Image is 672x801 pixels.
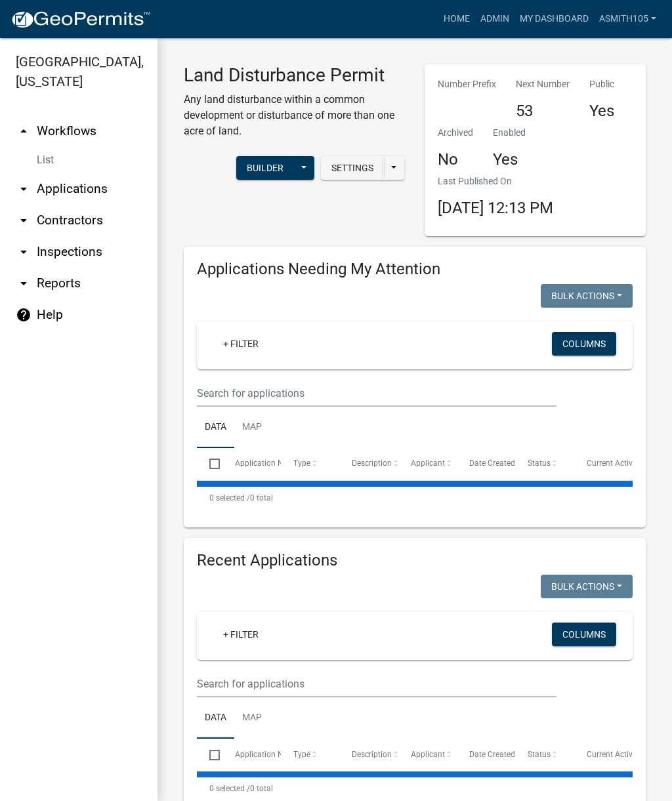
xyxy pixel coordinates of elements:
a: Data [197,407,234,449]
h4: 53 [516,102,570,121]
datatable-header-cell: Status [515,739,574,770]
a: Map [234,407,270,449]
datatable-header-cell: Select [197,739,222,770]
p: Enabled [493,126,526,140]
span: 0 selected / [209,493,250,503]
datatable-header-cell: Applicant [398,448,457,480]
span: Description [352,750,392,759]
a: Admin [475,7,514,31]
div: 0 total [197,482,633,514]
span: Description [352,459,392,468]
span: Status [528,750,551,759]
h4: Recent Applications [197,551,633,570]
datatable-header-cell: Status [515,448,574,480]
datatable-header-cell: Current Activity [574,448,633,480]
i: help [16,307,31,323]
h4: Applications Needing My Attention [197,260,633,279]
p: Archived [438,126,473,140]
datatable-header-cell: Application Number [222,739,280,770]
a: asmith105 [594,7,661,31]
span: Date Created [469,459,515,468]
button: Bulk Actions [541,575,633,598]
datatable-header-cell: Type [281,739,339,770]
h4: Yes [493,150,526,169]
a: + Filter [213,332,269,356]
input: Search for applications [197,670,556,697]
datatable-header-cell: Current Activity [574,739,633,770]
i: arrow_drop_down [16,276,31,291]
button: Columns [552,332,616,356]
datatable-header-cell: Date Created [457,448,515,480]
span: Application Number [235,459,306,468]
datatable-header-cell: Select [197,448,222,480]
span: Current Activity [587,459,641,468]
p: Any land disturbance within a common development or disturbance of more than one acre of land. [184,92,405,139]
i: arrow_drop_up [16,123,31,139]
i: arrow_drop_down [16,181,31,197]
i: arrow_drop_down [16,213,31,228]
datatable-header-cell: Application Number [222,448,280,480]
span: Status [528,459,551,468]
p: Public [589,77,614,91]
span: [DATE] 12:13 PM [438,199,553,217]
button: Builder [236,156,294,180]
h3: Land Disturbance Permit [184,64,405,87]
h4: Yes [589,102,614,121]
datatable-header-cell: Description [339,739,398,770]
a: My Dashboard [514,7,594,31]
span: Type [293,750,310,759]
span: Current Activity [587,750,641,759]
span: Application Number [235,750,306,759]
a: Home [438,7,475,31]
p: Last Published On [438,175,553,188]
span: Type [293,459,310,468]
p: Next Number [516,77,570,91]
input: Search for applications [197,380,556,407]
a: Data [197,697,234,739]
span: Applicant [411,750,445,759]
a: Map [234,697,270,739]
i: arrow_drop_down [16,244,31,260]
datatable-header-cell: Applicant [398,739,457,770]
datatable-header-cell: Date Created [457,739,515,770]
a: + Filter [213,623,269,646]
datatable-header-cell: Type [281,448,339,480]
p: Number Prefix [438,77,496,91]
span: 0 selected / [209,784,250,793]
span: Date Created [469,750,515,759]
button: Bulk Actions [541,284,633,308]
button: Settings [321,156,384,180]
datatable-header-cell: Description [339,448,398,480]
button: Columns [552,623,616,646]
span: Applicant [411,459,445,468]
h4: No [438,150,473,169]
